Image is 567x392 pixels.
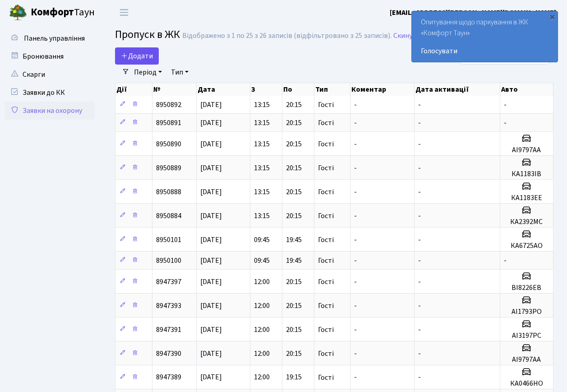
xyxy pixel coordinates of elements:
[200,256,222,266] span: [DATE]
[418,256,421,266] span: -
[504,308,549,316] h5: АІ1793РО
[393,32,420,40] a: Скинути
[200,187,222,197] span: [DATE]
[152,83,197,96] th: №
[354,325,357,335] span: -
[156,187,181,197] span: 8950888
[130,65,166,80] a: Період
[354,187,357,197] span: -
[318,326,334,333] span: Гості
[286,301,302,311] span: 20:15
[504,331,549,340] h5: АІ3197РС
[418,187,421,197] span: -
[354,349,357,359] span: -
[200,349,222,359] span: [DATE]
[254,277,270,287] span: 12:00
[200,301,222,311] span: [DATE]
[354,100,357,110] span: -
[418,211,421,221] span: -
[354,301,357,311] span: -
[286,211,302,221] span: 20:15
[156,118,181,128] span: 8950891
[318,164,334,172] span: Гості
[156,139,181,149] span: 8950890
[354,373,357,383] span: -
[200,118,222,128] span: [DATE]
[286,256,302,266] span: 19:45
[504,256,507,266] span: -
[504,218,549,226] h5: КА2392МС
[254,139,270,149] span: 13:15
[254,163,270,173] span: 13:15
[504,100,507,110] span: -
[115,27,180,42] span: Пропуск в ЖК
[548,12,557,21] div: ×
[318,188,334,196] span: Гості
[254,211,270,221] span: 13:15
[504,284,549,292] h5: ВІ8226ЕВ
[182,32,392,40] div: Відображено з 1 по 25 з 26 записів (відфільтровано з 25 записів).
[5,29,95,47] a: Панель управління
[412,11,558,62] div: Опитування щодо паркування в ЖК «Комфорт Таун»
[286,139,302,149] span: 20:15
[286,349,302,359] span: 20:15
[156,211,181,221] span: 8950884
[156,277,181,287] span: 8947397
[318,374,334,381] span: Гості
[286,187,302,197] span: 20:15
[500,83,553,96] th: Авто
[286,100,302,110] span: 20:15
[286,277,302,287] span: 20:15
[354,211,357,221] span: -
[115,83,152,96] th: Дії
[254,373,270,383] span: 12:00
[5,65,95,84] a: Скарги
[282,83,314,96] th: По
[318,350,334,357] span: Гості
[418,349,421,359] span: -
[354,163,357,173] span: -
[200,100,222,110] span: [DATE]
[286,118,302,128] span: 20:15
[318,212,334,219] span: Гості
[418,100,421,110] span: -
[254,235,270,245] span: 09:45
[354,139,357,149] span: -
[418,373,421,383] span: -
[167,65,192,80] a: Тип
[24,33,85,43] span: Панель управління
[200,139,222,149] span: [DATE]
[318,140,334,148] span: Гості
[418,301,421,311] span: -
[504,146,549,154] h5: АІ9797АА
[31,5,95,20] span: Таун
[200,325,222,335] span: [DATE]
[156,373,181,383] span: 8947389
[254,256,270,266] span: 09:45
[418,277,421,287] span: -
[156,100,181,110] span: 8950892
[390,8,556,18] b: [EMAIL_ADDRESS][PERSON_NAME][DOMAIN_NAME]
[254,100,270,110] span: 13:15
[504,242,549,250] h5: КА6725АО
[156,301,181,311] span: 8947393
[418,325,421,335] span: -
[254,118,270,128] span: 13:15
[418,163,421,173] span: -
[121,51,153,61] span: Додати
[418,139,421,149] span: -
[286,235,302,245] span: 19:45
[318,257,334,264] span: Гості
[286,325,302,335] span: 20:15
[115,47,159,65] a: Додати
[504,170,549,178] h5: КА1183ІВ
[200,373,222,383] span: [DATE]
[418,118,421,128] span: -
[156,325,181,335] span: 8947391
[9,4,27,22] img: logo.png
[286,373,302,383] span: 19:15
[504,118,507,128] span: -
[31,5,74,19] b: Комфорт
[156,349,181,359] span: 8947390
[156,163,181,173] span: 8950889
